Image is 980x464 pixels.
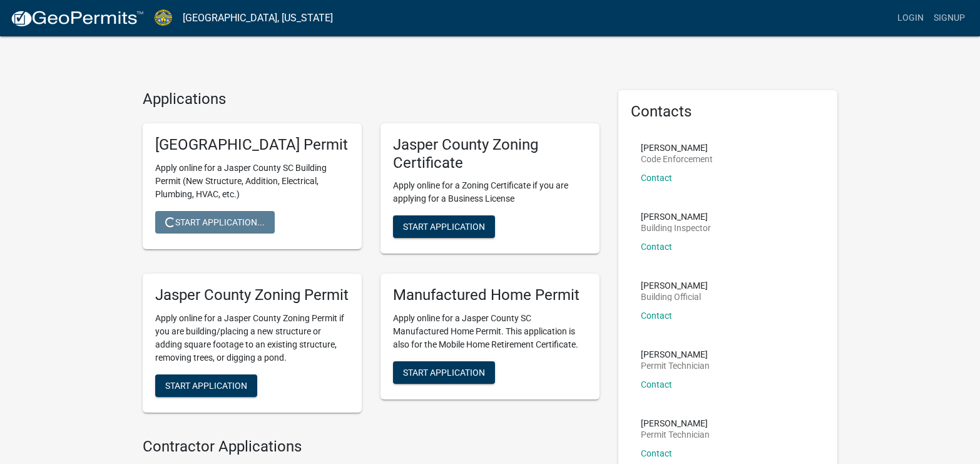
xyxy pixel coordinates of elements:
p: Apply online for a Jasper County SC Building Permit (New Structure, Addition, Electrical, Plumbin... [155,162,349,201]
p: Apply online for a Jasper County SC Manufactured Home Permit. This application is also for the Mo... [393,312,587,351]
button: Start Application [155,374,257,397]
a: Contact [641,448,672,458]
p: Permit Technician [641,361,710,370]
span: Start Application [403,222,485,232]
h5: Jasper County Zoning Certificate [393,136,587,172]
h5: Manufactured Home Permit [393,286,587,304]
p: Building Official [641,292,708,301]
h5: Jasper County Zoning Permit [155,286,349,304]
a: [GEOGRAPHIC_DATA], [US_STATE] [183,8,333,29]
p: [PERSON_NAME] [641,143,713,152]
p: Building Inspector [641,224,711,232]
h5: [GEOGRAPHIC_DATA] Permit [155,136,349,154]
p: [PERSON_NAME] [641,281,708,290]
button: Start Application... [155,211,275,234]
p: Code Enforcement [641,155,713,163]
button: Start Application [393,215,495,238]
a: Contact [641,311,672,321]
h5: Contacts [631,103,825,121]
a: Contact [641,173,672,183]
button: Start Application [393,361,495,384]
p: [PERSON_NAME] [641,212,711,221]
span: Start Application... [165,217,265,227]
p: Apply online for a Zoning Certificate if you are applying for a Business License [393,179,587,205]
img: Jasper County, South Carolina [154,9,173,26]
a: Signup [929,6,970,30]
wm-workflow-list-section: Applications [143,90,600,423]
h4: Contractor Applications [143,438,600,456]
a: Login [892,6,929,30]
p: Apply online for a Jasper County Zoning Permit if you are building/placing a new structure or add... [155,312,349,364]
p: [PERSON_NAME] [641,419,710,428]
p: Permit Technician [641,430,710,439]
a: Contact [641,242,672,252]
span: Start Application [165,381,247,391]
p: [PERSON_NAME] [641,350,710,359]
a: Contact [641,379,672,389]
h4: Applications [143,90,600,108]
span: Start Application [403,368,485,378]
